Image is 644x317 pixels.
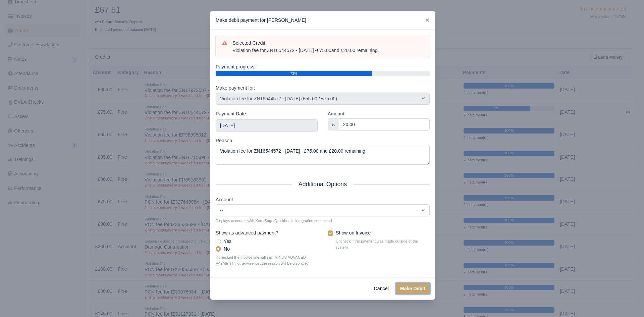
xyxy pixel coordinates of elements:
[216,119,318,131] input: Use the arrow keys to pick a date
[216,84,255,92] label: Make payment for:
[336,229,371,237] label: Show on Invoice
[224,245,230,253] label: No
[336,238,430,250] small: Uncheck if the payment was made outside of the system
[216,71,372,76] div: 73%
[328,110,345,118] label: Amount:
[210,11,435,30] div: Make debit payment for [PERSON_NAME]
[610,285,644,317] iframe: Chat Widget
[328,118,339,130] div: £
[216,196,233,204] label: Account
[396,283,430,294] button: Make Debit
[232,40,423,46] h6: Selected Credit
[216,254,318,266] small: If checked the invoice line will say 'MINUS ADVACED PAYMENT ', otherwise just the reason will be ...
[370,283,393,294] button: Cancel
[232,47,423,54] div: Violation fee for ZN16544572 - [DATE] - and £20.00 remaining.
[216,229,278,237] label: Show as advanced payment?
[216,63,430,76] div: Payment progress:
[216,137,232,145] label: Reason
[339,118,430,130] input: 0.00
[216,181,430,188] h5: Additional Options
[317,48,331,53] strong: £75.00
[224,237,231,245] label: Yes
[216,110,247,118] label: Payment Date:
[216,218,430,224] small: Displays accounts with Xero/Sage/Quickbooks integration connected.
